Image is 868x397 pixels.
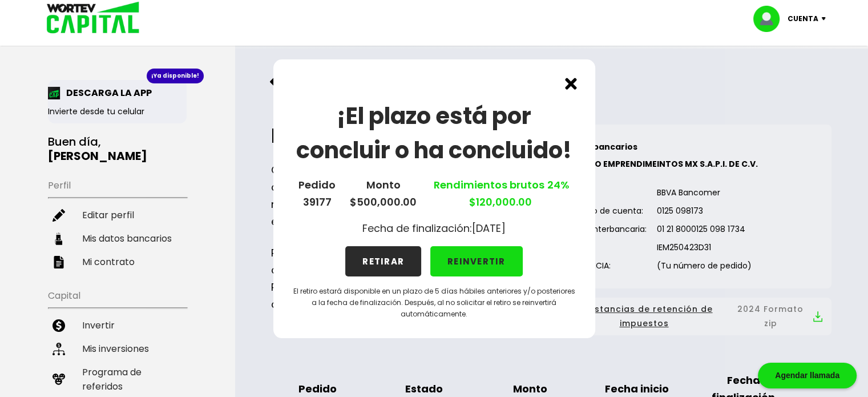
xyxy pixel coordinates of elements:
[431,178,570,209] a: Rendimientos brutos $120,000.00
[350,177,417,211] p: Monto $500,000.00
[362,220,506,237] p: Fecha de finalización: [DATE]
[753,6,788,32] img: profile-image
[298,177,336,211] p: Pedido 39177
[292,286,577,320] p: El retiro estará disponible en un plazo de 5 días hábiles anteriores y/o posteriores a la fecha d...
[758,363,857,388] div: Agendar llamada
[544,178,570,192] span: 24%
[818,17,834,21] img: icon-down
[430,246,523,276] button: REINVERTIR
[292,99,577,167] h1: ¡El plazo está por concluir o ha concluido!
[788,10,818,27] p: Cuenta
[345,246,421,276] button: RETIRAR
[565,78,577,90] img: cross.ed5528e3.svg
